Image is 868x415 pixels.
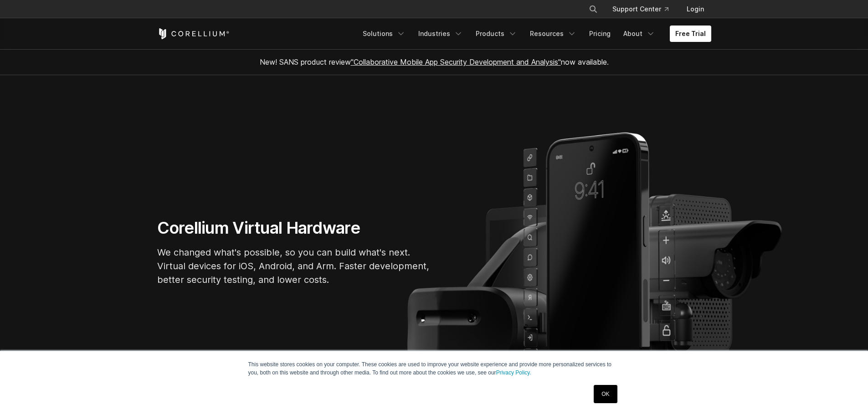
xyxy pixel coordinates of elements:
a: Login [679,1,711,17]
span: New! SANS product review now available. [260,57,609,67]
a: Solutions [357,26,411,42]
div: Navigation Menu [578,1,711,17]
a: Corellium Home [157,28,230,39]
a: Resources [524,26,582,42]
a: Pricing [584,26,616,42]
p: This website stores cookies on your computer. These cookies are used to improve your website expe... [248,360,620,377]
a: Products [470,26,523,42]
p: We changed what's possible, so you can build what's next. Virtual devices for iOS, Android, and A... [157,246,431,287]
h1: Corellium Virtual Hardware [157,218,431,238]
a: Industries [413,26,468,42]
a: Support Center [605,1,676,17]
a: About [618,26,661,42]
button: Search [585,1,601,17]
a: "Collaborative Mobile App Security Development and Analysis" [351,57,561,67]
a: OK [594,385,617,403]
a: Free Trial [670,26,711,42]
a: Privacy Policy. [496,369,531,376]
div: Navigation Menu [357,26,711,42]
